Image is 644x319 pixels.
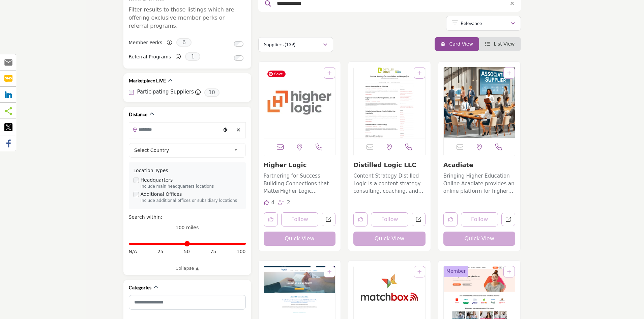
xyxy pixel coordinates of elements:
[129,6,246,30] p: Filter results to those listings which are offering exclusive member perks or referral programs.
[449,41,473,47] span: Card View
[443,170,516,195] a: Bringing Higher Education Online Acadiate provides an online platform for higher education instit...
[412,213,426,227] a: Open distilled-logic-llc in new tab
[371,212,408,227] button: Follow
[185,52,200,61] span: 1
[443,232,516,246] button: Quick View
[264,67,335,138] a: Open Listing in new tab
[446,16,521,31] button: Relevance
[461,212,498,227] button: Follow
[176,38,192,47] span: 6
[210,248,216,255] span: 75
[485,41,515,47] a: View List
[507,70,511,76] a: Add To List
[264,41,295,48] p: Suppliers (139)
[446,268,466,275] span: Member
[435,37,479,51] li: Card View
[204,88,219,97] span: 10
[354,67,425,138] a: Open Listing in new tab
[129,77,166,84] h2: Marketplace LIVE
[507,269,511,274] a: Add To List
[129,214,246,221] div: Search within:
[271,200,274,206] span: 4
[264,161,307,168] a: Higher Logic
[264,232,336,246] button: Quick View
[354,67,425,138] img: Distilled Logic LLC
[327,70,331,76] a: Add To List
[258,37,333,52] button: Suppliers (139)
[281,212,319,227] button: Follow
[353,172,426,195] p: Content Strategy Distilled Logic is a content strategy consulting, coaching, and community compan...
[234,123,244,137] div: Clear search location
[322,213,335,227] a: Open higher-logic in new tab
[441,41,473,47] a: View Card
[264,172,336,195] p: Partnering for Success Building Connections that MatterHigher Logic specializes in creating custo...
[157,248,164,255] span: 25
[141,184,241,190] div: Include main headquarters locations
[129,284,151,291] h2: Categories
[267,71,286,77] span: Save
[461,20,482,27] p: Relevance
[220,123,230,137] div: Choose your current location
[443,212,458,227] button: Like listing
[176,225,199,230] span: 100 miles
[264,170,336,195] a: Partnering for Success Building Connections that MatterHigher Logic specializes in creating custo...
[287,200,290,206] span: 2
[141,177,173,184] label: Headquarters
[264,212,278,227] button: Like listing
[234,55,243,61] input: Switch to Referral Programs
[443,161,473,168] a: Acadiate
[353,161,416,168] a: Distilled Logic LLC
[129,37,163,49] label: Member Perks
[234,41,243,47] input: Switch to Member Perks
[129,295,246,310] input: Search Category
[444,67,515,138] a: Open Listing in new tab
[444,67,515,138] img: Acadiate
[278,199,290,207] div: Followers
[479,37,521,51] li: List View
[134,146,231,154] span: Select Country
[134,167,241,174] div: Location Types
[353,170,426,195] a: Content Strategy Distilled Logic is a content strategy consulting, coaching, and community compan...
[129,248,137,255] span: N/A
[141,198,241,204] div: Include additional offices or subsidiary locations
[129,123,220,136] input: Search Location
[141,191,182,198] label: Additional Offices
[417,70,421,76] a: Add To List
[264,200,269,205] i: Likes
[327,269,331,274] a: Add To List
[264,161,336,169] h3: Higher Logic
[494,41,515,47] span: List View
[237,248,246,255] span: 100
[501,213,515,227] a: Open acadiate in new tab
[129,90,134,95] input: Participating Suppliers checkbox
[417,269,421,274] a: Add To List
[129,111,147,118] h2: Distance
[353,212,368,227] button: Like listing
[129,51,171,63] label: Referral Programs
[137,88,194,96] label: Participating Suppliers
[353,232,426,246] button: Quick View
[443,172,516,195] p: Bringing Higher Education Online Acadiate provides an online platform for higher education instit...
[443,161,516,169] h3: Acadiate
[184,248,190,255] span: 50
[353,161,426,169] h3: Distilled Logic LLC
[129,265,246,272] a: Collapse ▲
[264,67,335,138] img: Higher Logic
